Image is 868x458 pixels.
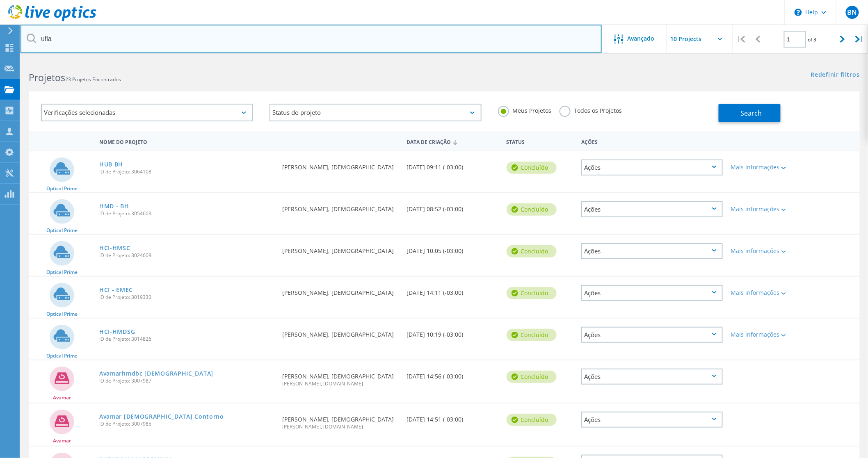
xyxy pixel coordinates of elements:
div: Data de Criação [403,134,503,149]
a: HMD - BH [99,203,129,209]
a: Redefinir filtros [811,72,860,79]
a: HCI-HMSC [99,245,130,251]
label: Todos os Projetos [560,106,622,114]
span: ID de Projeto: 3007985 [99,422,274,426]
div: [PERSON_NAME], [DEMOGRAPHIC_DATA] [278,235,403,262]
span: 23 Projetos Encontrados [65,76,121,83]
div: | [733,25,749,54]
div: [PERSON_NAME], [DEMOGRAPHIC_DATA] [278,319,403,346]
div: Concluído [507,329,557,341]
label: Meus Projetos [498,106,551,114]
div: Concluído [507,371,557,383]
span: Avamar [53,438,71,443]
div: Ações [577,134,727,149]
div: Mais informações [731,290,789,296]
a: HUB BH [99,162,123,167]
a: HCI - EMEC [99,287,133,293]
span: Avamar [53,395,71,400]
span: Search [740,109,762,118]
div: [DATE] 10:05 (-03:00) [403,235,503,262]
span: Avançado [628,36,655,41]
div: [PERSON_NAME], [DEMOGRAPHIC_DATA] [278,403,403,437]
span: ID de Projeto: 3024609 [99,253,274,258]
div: Status [503,134,577,149]
div: | [851,25,868,54]
div: Ações [581,285,723,301]
div: [PERSON_NAME], [DEMOGRAPHIC_DATA] [278,193,403,220]
div: [DATE] 14:51 (-03:00) [403,403,503,431]
span: Optical Prime [46,312,78,317]
span: BN [847,9,857,16]
span: [PERSON_NAME], [DOMAIN_NAME] [282,381,399,386]
div: [DATE] 09:11 (-03:00) [403,151,503,178]
span: of 3 [808,36,817,43]
span: ID de Projeto: 3054603 [99,211,274,216]
div: [DATE] 14:56 (-03:00) [403,360,503,387]
div: Ações [581,160,723,175]
a: Live Optics Dashboard [8,17,96,23]
div: Mais informações [731,206,789,212]
div: Ações [581,243,723,259]
span: [PERSON_NAME], [DOMAIN_NAME] [282,424,399,429]
div: [DATE] 10:19 (-03:00) [403,319,503,346]
div: Concluído [507,414,557,426]
b: Projetos [29,71,65,84]
span: Optical Prime [46,228,78,233]
a: Avamar [DEMOGRAPHIC_DATA] Contorno [99,414,224,419]
div: Ações [581,369,723,385]
div: [PERSON_NAME], [DEMOGRAPHIC_DATA] [278,277,403,304]
span: ID de Projeto: 3007987 [99,378,274,383]
span: Optical Prime [46,186,78,191]
div: Ações [581,412,723,428]
span: ID de Projeto: 3064108 [99,169,274,174]
div: Mais informações [731,248,789,254]
span: ID de Projeto: 3014826 [99,337,274,342]
div: [PERSON_NAME], [DEMOGRAPHIC_DATA] [278,360,403,394]
span: Optical Prime [46,353,78,358]
div: Concluído [507,287,557,299]
button: Search [719,104,781,122]
div: [DATE] 14:11 (-03:00) [403,277,503,304]
div: Concluído [507,162,557,174]
span: Optical Prime [46,270,78,275]
div: Ações [581,201,723,217]
a: Avamarhmdbc [DEMOGRAPHIC_DATA] [99,371,213,376]
div: Verificações selecionadas [41,104,253,121]
div: Concluído [507,245,557,257]
div: Status do projeto [270,104,482,121]
span: ID de Projeto: 3019330 [99,295,274,300]
div: Nome do Projeto [95,134,278,149]
svg: \n [795,9,802,16]
div: [PERSON_NAME], [DEMOGRAPHIC_DATA] [278,151,403,178]
div: Ações [581,327,723,343]
div: Mais informações [731,332,789,337]
div: Mais informações [731,164,789,170]
a: HCI-HMDSG [99,329,135,335]
div: Concluído [507,203,557,216]
input: Pesquisar projetos por nome, proprietário, ID, empresa, etc [21,25,602,53]
div: [DATE] 08:52 (-03:00) [403,193,503,220]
